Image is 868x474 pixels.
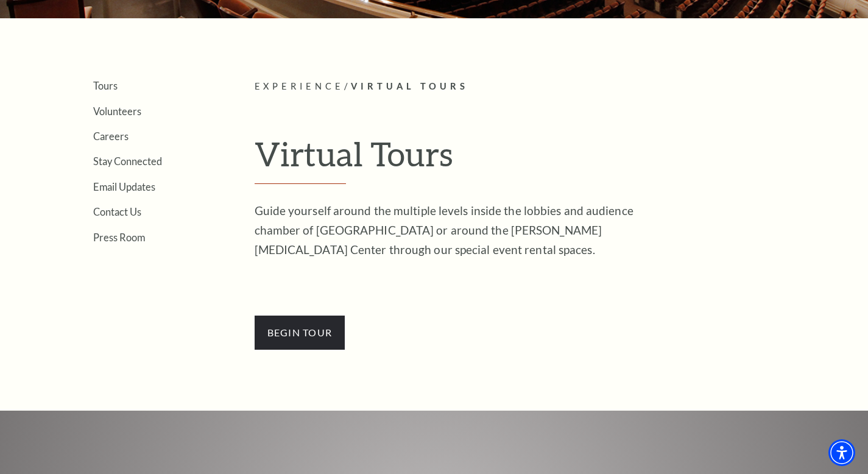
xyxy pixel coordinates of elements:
[255,201,651,260] p: Guide yourself around the multiple levels inside the lobbies and audience chamber of [GEOGRAPHIC_...
[351,81,468,91] span: Virtual Tours
[93,80,118,91] a: Tours
[93,155,162,167] a: Stay Connected
[255,316,345,350] span: BEGin Tour
[93,206,141,218] a: Contact Us
[93,105,141,117] a: Volunteers
[255,81,345,91] span: Experience
[828,439,855,466] div: Accessibility Menu
[93,181,155,193] a: Email Updates
[93,130,129,142] a: Careers
[255,79,812,94] p: /
[255,134,812,184] h1: Virtual Tours
[255,325,345,339] a: BEGin Tour - open in a new tab
[93,232,145,243] a: Press Room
